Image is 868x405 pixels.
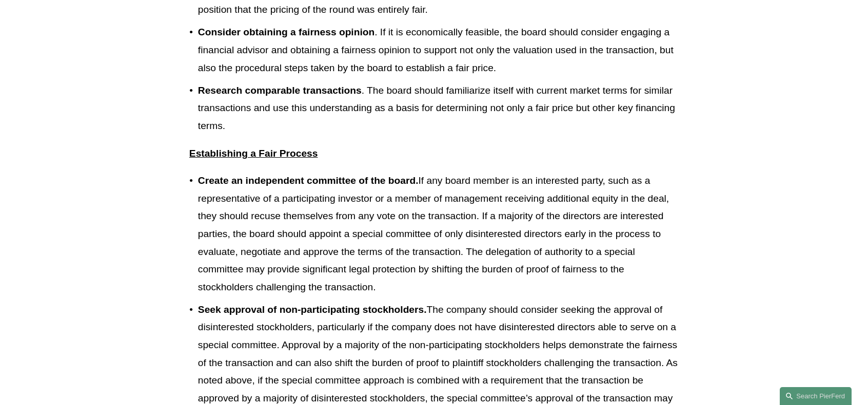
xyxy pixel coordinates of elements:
p: . If it is economically feasible, the board should consider engaging a financial advisor and obta... [198,24,679,77]
strong: Seek approval of non-participating stockholders. [198,304,427,315]
strong: Create an independent committee of the board. [198,175,419,186]
strong: Establishing a Fair Process [189,148,318,159]
p: . The board should familiarize itself with current market terms for similar transactions and use ... [198,82,679,135]
strong: Consider obtaining a fairness opinion [198,27,374,37]
a: Search this site [780,387,852,405]
p: If any board member is an interested party, such as a representative of a participating investor ... [198,172,679,296]
strong: Research comparable transactions [198,85,362,96]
